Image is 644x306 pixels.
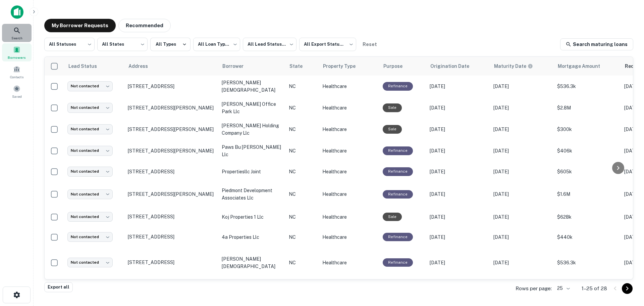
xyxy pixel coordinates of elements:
[557,233,618,241] p: $440k
[2,82,32,100] a: Saved
[67,146,113,156] div: Not contacted
[222,79,282,94] p: [PERSON_NAME][DEMOGRAPHIC_DATA]
[67,103,113,113] div: Not contacted
[379,57,426,76] th: Purpose
[493,168,550,175] p: [DATE]
[10,74,23,80] span: Contacts
[44,19,116,32] button: My Borrower Requests
[289,168,316,175] p: NC
[193,36,240,53] div: All Loan Types
[67,189,113,199] div: Not contacted
[557,168,618,175] p: $605k
[118,19,171,32] button: Recommended
[44,36,95,53] div: All Statuses
[554,283,571,293] div: 25
[322,190,376,198] p: Healthcare
[222,255,282,270] p: [PERSON_NAME][DEMOGRAPHIC_DATA]
[222,233,282,241] p: 4a properties llc
[222,143,282,158] p: paws bu [PERSON_NAME] llc
[430,233,487,241] p: [DATE]
[430,190,487,198] p: [DATE]
[128,169,215,175] p: [STREET_ADDRESS]
[8,55,26,60] span: Borrowers
[554,57,621,76] th: Mortgage Amount
[67,232,113,242] div: Not contacted
[323,62,364,70] span: Property Type
[383,258,413,267] div: This loan purpose was for refinancing
[289,104,316,112] p: NC
[430,259,487,266] p: [DATE]
[430,213,487,221] p: [DATE]
[150,38,191,51] button: All Types
[289,233,316,241] p: NC
[128,105,215,111] p: [STREET_ADDRESS][PERSON_NAME]
[289,259,316,266] p: NC
[493,190,550,198] p: [DATE]
[322,168,376,175] p: Healthcare
[430,126,487,133] p: [DATE]
[322,126,376,133] p: Healthcare
[12,94,22,99] span: Saved
[557,104,618,112] p: $2.8M
[430,168,487,175] p: [DATE]
[383,103,402,112] div: Sale
[322,233,376,241] p: Healthcare
[222,122,282,137] p: [PERSON_NAME] holding company llc
[557,83,618,90] p: $536.3k
[289,147,316,155] p: NC
[299,36,356,53] div: All Export Statuses
[493,233,550,241] p: [DATE]
[67,258,113,267] div: Not contacted
[289,62,311,70] span: State
[289,83,316,90] p: NC
[494,62,533,70] div: Maturity dates displayed may be estimated. Please contact the lender for the most accurate maturi...
[383,233,413,241] div: This loan purpose was for refinancing
[44,282,73,292] button: Export all
[128,214,215,220] p: [STREET_ADDRESS]
[222,187,282,202] p: piedmont development associates llc
[383,125,402,133] div: Sale
[128,148,215,154] p: [STREET_ADDRESS][PERSON_NAME]
[285,57,319,76] th: State
[557,190,618,198] p: $1.6M
[582,285,607,293] p: 1–25 of 28
[383,62,411,70] span: Purpose
[383,190,413,199] div: This loan purpose was for refinancing
[128,83,215,89] p: [STREET_ADDRESS]
[322,147,376,155] p: Healthcare
[490,57,554,76] th: Maturity dates displayed may be estimated. Please contact the lender for the most accurate maturi...
[2,24,32,42] div: Search
[383,213,402,221] div: Sale
[493,259,550,266] p: [DATE]
[622,283,633,294] button: Go to next page
[222,213,282,221] p: koj properties 1 llc
[560,38,633,50] a: Search maturing loans
[322,83,376,90] p: Healthcare
[359,38,380,51] button: Reset
[322,213,376,221] p: Healthcare
[2,63,32,81] a: Contacts
[430,104,487,112] p: [DATE]
[383,146,413,155] div: This loan purpose was for refinancing
[64,57,124,76] th: Lead Status
[558,62,609,70] span: Mortgage Amount
[494,62,526,70] h6: Maturity Date
[128,62,157,70] span: Address
[430,83,487,90] p: [DATE]
[128,259,215,265] p: [STREET_ADDRESS]
[289,126,316,133] p: NC
[516,285,552,293] p: Rows per page:
[610,252,644,285] div: Chat Widget
[322,259,376,266] p: Healthcare
[2,43,32,61] div: Borrowers
[67,124,113,134] div: Not contacted
[430,147,487,155] p: [DATE]
[67,212,113,222] div: Not contacted
[557,259,618,266] p: $536.3k
[493,126,550,133] p: [DATE]
[557,147,618,155] p: $406k
[67,167,113,176] div: Not contacted
[289,213,316,221] p: NC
